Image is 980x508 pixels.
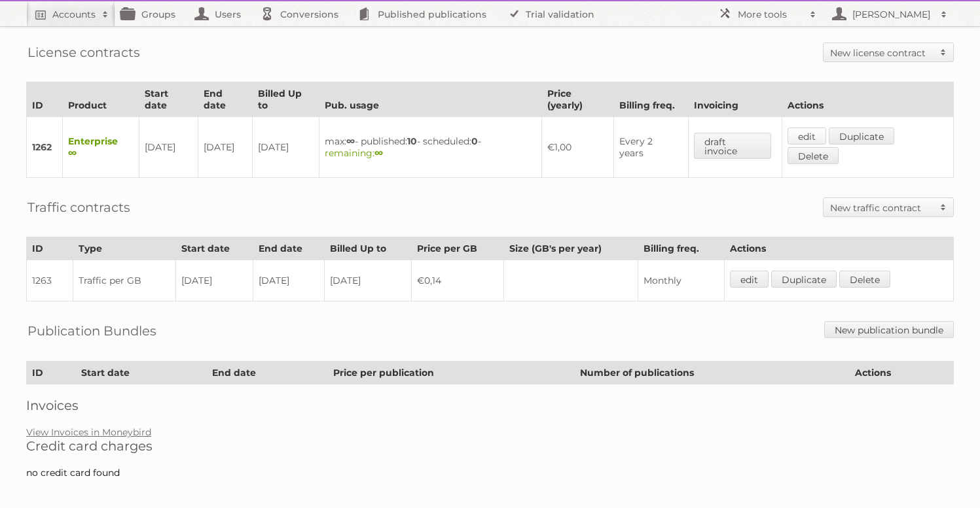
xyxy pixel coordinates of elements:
a: draft invoice [694,133,771,159]
h2: New traffic contract [830,201,934,214]
span: remaining: [325,147,383,159]
td: €0,14 [412,260,504,301]
h2: [PERSON_NAME] [849,8,934,21]
th: Product [63,82,139,117]
a: edit [788,127,826,144]
a: Published publications [352,1,499,26]
th: Type [73,237,176,260]
a: Groups [115,1,189,26]
td: 1263 [27,260,73,301]
h2: Accounts [52,8,96,21]
td: Monthly [638,260,725,301]
th: Start date [176,237,253,260]
a: View Invoices in Moneybird [26,426,151,438]
td: 1262 [27,117,63,178]
td: [DATE] [253,117,319,178]
strong: 10 [407,135,417,147]
th: Price (yearly) [542,82,614,117]
th: Actions [725,237,954,260]
td: [DATE] [253,260,324,301]
span: Toggle [934,198,953,216]
h2: License contracts [27,42,140,62]
h2: Publication Bundles [27,321,156,341]
th: Invoicing [689,82,782,117]
strong: ∞ [346,135,355,147]
th: Billed Up to [324,237,411,260]
td: Every 2 years [614,117,689,178]
a: Duplicate [829,127,894,144]
th: Actions [850,362,954,384]
th: Price per GB [412,237,504,260]
h2: New license contract [830,46,934,59]
a: New publication bundle [824,321,954,338]
strong: ∞ [374,147,383,159]
th: End date [198,82,253,117]
td: [DATE] [176,260,253,301]
h2: Credit card charges [26,438,954,454]
span: Toggle [934,43,953,61]
td: [DATE] [198,117,253,178]
th: Billing freq. [614,82,689,117]
h2: Traffic contracts [27,197,130,217]
td: Enterprise ∞ [63,117,139,178]
th: Actions [782,82,953,117]
a: Accounts [26,1,115,26]
a: Conversions [254,1,352,26]
th: Start date [139,82,198,117]
h2: Invoices [26,398,954,413]
th: Price per publication [328,362,575,384]
a: New traffic contract [824,198,953,216]
th: ID [27,82,63,117]
td: max: - published: - scheduled: - [319,117,542,178]
td: [DATE] [324,260,411,301]
th: End date [253,237,324,260]
th: Number of publications [574,362,850,384]
a: [PERSON_NAME] [823,1,954,26]
a: Duplicate [771,271,837,288]
a: edit [730,271,769,288]
strong: 0 [471,135,478,147]
td: [DATE] [139,117,198,178]
th: ID [27,362,76,384]
a: Users [189,1,254,26]
a: New license contract [824,43,953,61]
th: ID [27,237,73,260]
td: €1,00 [542,117,614,178]
th: Pub. usage [319,82,542,117]
th: Billed Up to [253,82,319,117]
th: End date [207,362,328,384]
th: Size (GB's per year) [504,237,638,260]
a: Delete [839,271,890,288]
td: Traffic per GB [73,260,176,301]
h2: More tools [738,8,803,21]
a: Delete [788,147,839,164]
a: More tools [712,1,823,26]
th: Billing freq. [638,237,725,260]
a: Trial validation [499,1,608,26]
th: Start date [75,362,206,384]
